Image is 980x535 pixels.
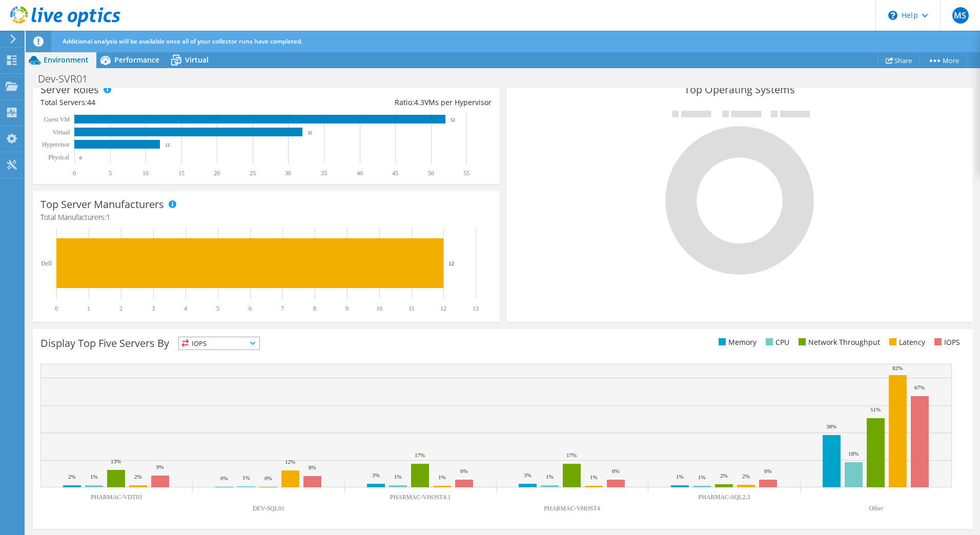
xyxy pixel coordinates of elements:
text: 3% [372,472,380,478]
span: MS [952,7,969,24]
li: Latency [887,337,925,348]
text: 55 [463,170,469,177]
text: 38% [826,423,836,429]
text: 8% [309,464,316,470]
text: 3 [152,305,155,312]
text: 1% [438,474,446,480]
text: 18% [848,450,859,457]
text: Physical [48,154,69,161]
text: Guest VM [44,116,70,123]
text: 1% [698,474,706,480]
text: 9 [345,305,349,312]
li: Memory [716,337,757,348]
span: Environment [44,55,89,65]
text: 25 [250,170,256,177]
li: Network Throughput [796,337,880,348]
h3: Top Operating Systems [514,84,965,95]
span: IOPS [179,337,259,349]
svg: \n [888,11,897,20]
li: CPU [763,337,789,348]
text: 2% [134,474,142,480]
text: 2% [742,473,750,479]
text: 50 [428,170,434,177]
h3: Top Server Manufacturers [40,199,164,210]
text: PHARMAC-SQL2.3 [698,493,750,501]
span: 44 [87,97,95,107]
text: 0% [264,475,272,481]
text: 1% [590,474,598,480]
text: 20 [214,170,220,177]
text: 1% [546,474,554,480]
text: 40 [357,170,363,177]
span: 4.3 [414,97,424,107]
text: 1% [676,474,684,480]
text: 17% [566,452,577,458]
text: 5 [216,305,219,312]
text: 1% [394,474,402,480]
text: 2% [68,474,76,480]
text: Hypervisor [42,141,70,148]
text: 6 [249,305,252,312]
text: 35 [321,170,327,177]
text: 0 [79,155,82,160]
text: PHARMAC-VDT03 [91,493,142,501]
text: 11 [409,305,415,312]
text: 15 [178,170,185,177]
h4: Total Manufacturers: [40,212,492,223]
text: 1 [87,305,90,312]
h3: Server Roles [40,84,99,95]
text: 1% [242,475,250,481]
text: 9% [156,464,164,470]
text: Dell [41,260,52,267]
text: 6% [460,468,468,474]
div: Ratio: VMs per Hypervisor [266,97,492,108]
text: 7 [281,305,284,312]
text: 51% [870,406,881,413]
span: 1 [106,212,110,222]
text: 5 [109,170,112,177]
text: 2 [119,305,122,312]
text: 8 [313,305,316,312]
text: 12 [440,305,446,312]
text: 0 [55,305,58,312]
text: 17% [415,452,425,458]
div: Total Servers: [40,97,266,108]
text: 12 [448,260,454,266]
span: Virtual [185,55,209,65]
text: 12 [165,142,170,148]
text: PHARMAC-VHOST4.1 [390,493,451,501]
text: 6% [764,468,772,474]
text: 6% [612,468,620,474]
text: Virtual [53,129,70,136]
h1: Dev-SVR01 [33,73,104,85]
text: 13% [111,458,121,464]
text: 1% [90,474,98,480]
text: 10 [376,305,382,312]
text: 0 [73,170,76,177]
text: 0% [220,475,228,481]
text: 10 [142,170,149,177]
text: 82% [892,365,903,371]
text: 4 [184,305,187,312]
text: DEV-SQL01 [253,505,284,512]
text: PHARMAC-VHOST4 [544,505,600,512]
span: Performance [114,55,159,65]
li: IOPS [932,337,960,348]
text: Other [869,505,883,512]
text: 45 [392,170,398,177]
text: 52 [451,117,455,122]
a: More [920,52,967,68]
text: 13 [473,305,479,312]
text: 32 [308,130,312,135]
text: 67% [914,384,925,390]
text: 2% [720,472,728,479]
a: Share [877,52,920,68]
text: 3% [524,472,532,478]
text: 12% [285,459,295,465]
text: 30 [285,170,291,177]
span: Additional analysis will be available once all of your collector runs have completed. [63,37,302,46]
